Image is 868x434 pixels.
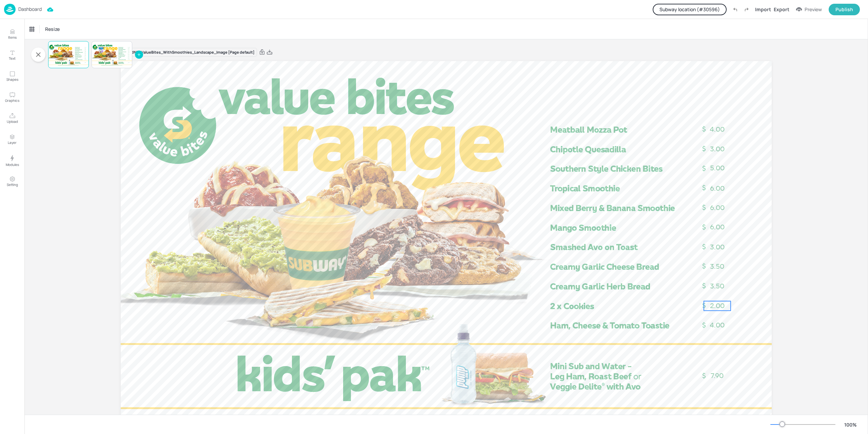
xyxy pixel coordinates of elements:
span: 3.50 [85,57,86,58]
span: 3.50 [129,55,130,56]
span: 3.00 [129,58,130,59]
span: 6.00 [129,51,130,51]
span: 2.00 [129,57,130,58]
span: 7.90 [129,62,129,63]
span: 3.50 [710,282,724,290]
button: Publish [829,4,860,15]
span: 6.00 [710,223,725,231]
span: 6.00 [85,51,86,52]
span: 3.00 [710,145,725,153]
span: 3.00 [85,49,86,49]
button: Subway location (#30596) [653,4,727,15]
label: Undo (Ctrl + Z) [729,4,741,15]
span: 4.00 [129,47,130,48]
span: 3.00 [129,54,130,55]
span: 5.00 [710,164,725,172]
span: 4.00 [85,59,86,60]
span: 4.00 [710,125,725,133]
span: 3.00 [710,243,725,251]
button: Preview [792,4,826,15]
label: Redo (Ctrl + Y) [741,4,752,15]
span: 7.90 [85,62,86,63]
span: 3.50 [710,262,724,270]
span: 3.00 [129,48,130,49]
span: 6.00 [129,53,130,53]
span: 5.00 [129,50,130,50]
span: 7.90 [711,372,724,380]
div: Export [774,6,789,13]
p: Dashboard [18,7,42,12]
span: 3.00 [85,55,86,55]
span: 6.00 [710,184,725,192]
span: 5.00 [85,50,86,50]
div: Preview [805,6,822,13]
span: 3.50 [129,56,130,57]
span: Resize [44,25,61,33]
span: 6.00 [710,204,725,212]
span: 4.00 [85,47,86,48]
div: 100 % [842,421,859,428]
div: Import [755,6,771,13]
span: 6.00 [85,52,86,53]
img: logo-86c26b7e.jpg [4,4,16,15]
div: Publish [835,6,853,13]
span: 2.00 [85,58,86,59]
div: Board NZ_ValueBites_WithSmoothies_Landscape_Image [Page default] [121,48,257,57]
span: 2.00 [710,302,725,310]
span: 4.00 [129,59,130,60]
span: 4.00 [710,321,725,329]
